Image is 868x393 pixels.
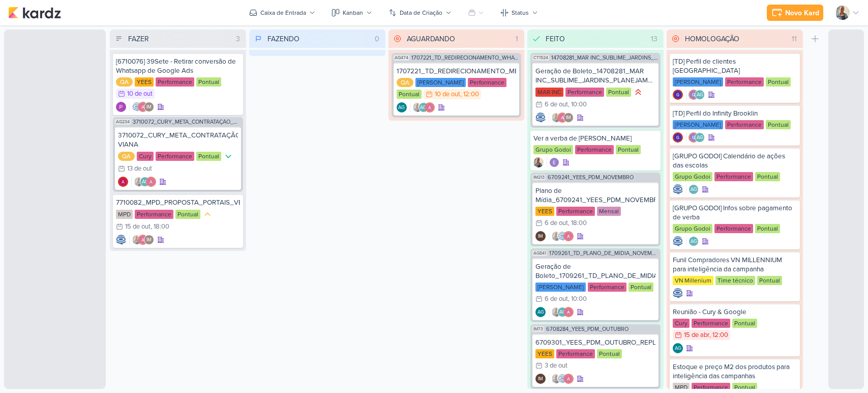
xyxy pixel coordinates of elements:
[551,55,659,61] span: 14708281_MAR INC_SUBLIME_JARDINS_PLANEJAMENTO ESTRATÉGICO
[545,296,568,302] div: 6 de out
[557,113,567,123] img: Alessandra Gomes
[563,231,574,241] img: Alessandra Gomes
[512,34,522,44] div: 1
[684,332,709,339] div: 15 de abr
[116,235,126,245] div: Criador(a): Caroline Traven De Andrade
[144,235,154,245] div: Isabella Machado Guimarães
[549,307,574,317] div: Colaboradores: Iara Santos, Aline Gimenez Graciano, Alessandra Gomes
[673,172,712,181] div: Grupo Godoi
[175,210,200,219] div: Pontual
[686,236,699,246] div: Colaboradores: Aline Gimenez Graciano
[588,283,626,292] div: Performance
[196,152,221,161] div: Pontual
[673,132,683,143] img: Giulia Boschi
[673,90,683,100] img: Giulia Boschi
[673,109,797,118] div: [TD] Perfil do Infinity Brooklin
[132,235,142,245] img: Iara Santos
[673,236,683,246] div: Criador(a): Caroline Traven De Andrade
[545,362,567,369] div: 3 de out
[535,349,554,358] div: YEES
[411,55,520,61] span: 1707221_TD_REDIRECIONAMENTO_WHATSAPP_GOOGLE_E_META
[732,319,757,328] div: Pontual
[116,102,126,112] div: Criador(a): Distribuição Time Estratégico
[545,101,568,108] div: 6 de out
[697,135,703,141] p: AG
[766,120,791,129] div: Pontual
[575,145,614,154] div: Performance
[232,34,244,44] div: 3
[533,157,544,167] img: Iara Santos
[397,78,413,87] div: QA
[535,186,655,205] div: Plano de Mídia_6709241_YEES_PDM_NOVEMBRO
[118,177,128,187] div: Criador(a): Alessandra Gomes
[535,207,554,216] div: YEES
[425,102,435,113] img: Alessandra Gomes
[202,209,213,219] div: Prioridade Média
[551,307,561,317] img: Iara Santos
[551,113,561,123] img: Iara Santos
[535,262,655,280] div: Geração de Boleto_1709261_TD_PLANO_DE_MIDIA_NOVEMBRO+DEZEMBRO
[118,131,238,149] div: 3710072_CURY_META_CONTRATAÇÃO_VÍDEO VIANA
[692,319,730,328] div: Performance
[397,67,517,76] div: 1707221_TD_REDIRECIONAMENTO_META_IADL
[132,102,142,112] img: Caroline Traven De Andrade
[714,172,753,181] div: Performance
[118,152,135,161] div: QA
[146,105,152,110] p: IM
[675,346,681,351] p: AG
[709,332,728,339] div: , 12:00
[755,172,780,181] div: Pontual
[673,343,683,353] div: Aline Gimenez Graciano
[535,231,546,241] div: Isabella Machado Guimarães
[532,55,549,61] span: CT1524
[535,113,546,123] div: Criador(a): Caroline Traven De Andrade
[549,113,574,123] div: Colaboradores: Iara Santos, Alessandra Gomes, Isabella Machado Guimarães
[415,78,466,87] div: [PERSON_NAME]
[547,157,559,167] div: Colaboradores: Eduardo Quaresma
[695,132,705,143] div: Aline Gimenez Graciano
[533,145,573,154] div: Grupo Godoi
[673,236,683,246] img: Caroline Traven De Andrade
[689,236,699,246] div: Aline Gimenez Graciano
[597,207,621,216] div: Mensal
[371,34,383,44] div: 0
[535,67,655,85] div: Geração de Boleto_14708281_MAR INC_SUBLIME_JARDINS_PLANEJAMENTO ESTRATÉGICO
[673,343,683,353] div: Criador(a): Aline Gimenez Graciano
[394,55,409,61] span: AG474
[127,91,153,97] div: 10 de out
[692,383,730,392] div: Performance
[156,77,194,87] div: Performance
[557,307,567,317] div: Aline Gimenez Graciano
[223,151,233,161] div: Prioridade Baixa
[533,134,657,143] div: Ver a verba de Godoi
[689,132,699,143] img: Giulia Boschi
[633,87,643,97] div: Prioridade Alta
[673,120,723,129] div: [PERSON_NAME]
[689,184,699,194] div: Aline Gimenez Graciano
[673,152,797,170] div: [GRUPO GODOI] Calendário de ações das escolas
[785,8,819,18] div: Novo Kard
[563,374,574,384] img: Alessandra Gomes
[556,207,595,216] div: Performance
[546,326,628,332] span: 6708284_YEES_PDM_OUTUBRO
[129,102,154,112] div: Colaboradores: Caroline Traven De Andrade, Alessandra Gomes, Isabella Machado Guimarães
[131,177,156,187] div: Colaboradores: Iara Santos, Aline Gimenez Graciano, Alessandra Gomes
[551,374,561,384] img: Iara Santos
[535,231,546,241] div: Criador(a): Isabella Machado Guimarães
[697,93,703,98] p: AG
[565,88,604,97] div: Performance
[566,116,571,121] p: IM
[118,177,128,187] img: Alessandra Gomes
[115,119,131,125] span: AG234
[628,283,653,292] div: Pontual
[549,231,574,241] div: Colaboradores: Iara Santos, Caroline Traven De Andrade, Alessandra Gomes
[673,132,683,143] div: Criador(a): Giulia Boschi
[138,102,148,112] img: Alessandra Gomes
[597,349,622,358] div: Pontual
[144,102,154,112] div: Isabella Machado Guimarães
[135,210,173,219] div: Performance
[125,223,151,230] div: 15 de out
[116,235,126,245] img: Caroline Traven De Andrade
[397,90,422,99] div: Pontual
[398,105,405,110] p: AG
